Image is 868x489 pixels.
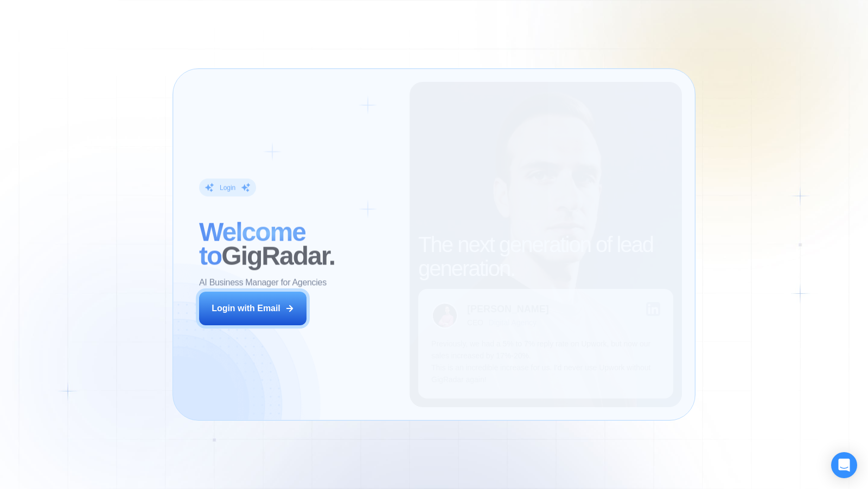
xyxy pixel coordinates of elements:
[199,276,327,288] p: AI Business Manager for Agencies
[220,183,235,191] div: Login
[467,318,483,327] div: CEO
[431,338,660,385] p: Previously, we had a 5% to 7% reply rate on Upwork, but now our sales increased by 17%-20%. This ...
[418,233,673,280] h2: The next generation of lead generation.
[199,220,397,268] h2: ‍ GigRadar.
[467,304,549,314] div: [PERSON_NAME]
[199,217,305,270] span: Welcome to
[489,318,537,327] div: Digital Agency
[831,452,857,478] div: Open Intercom Messenger
[199,292,307,325] button: Login with Email
[212,303,280,314] div: Login with Email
